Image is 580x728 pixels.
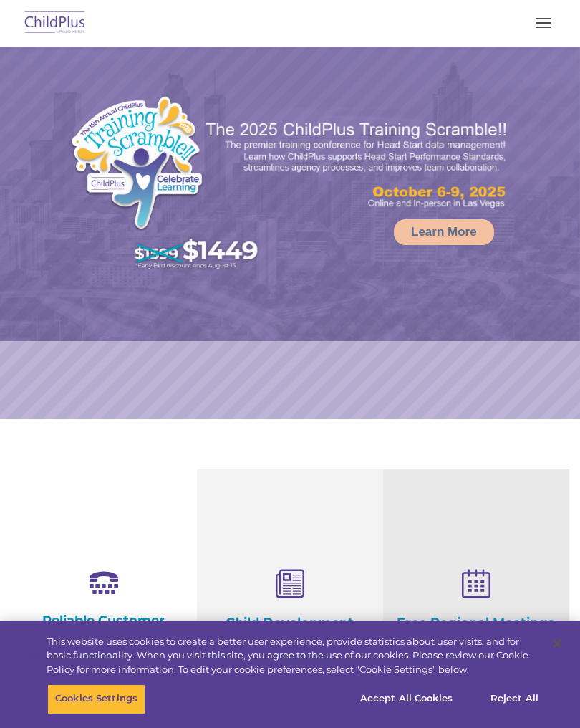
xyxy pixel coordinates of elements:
[394,615,559,631] h4: Free Regional Meetings
[541,628,573,659] button: Close
[21,613,186,644] h4: Reliable Customer Support
[208,615,372,662] h4: Child Development Assessments in ChildPlus
[21,6,89,40] img: ChildPlus by Procare Solutions
[47,684,145,714] button: Cookies Settings
[394,219,494,245] a: Learn More
[470,684,559,714] button: Reject All
[47,635,540,677] div: This website uses cookies to create a better user experience, provide statistics about user visit...
[352,684,460,714] button: Accept All Cookies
